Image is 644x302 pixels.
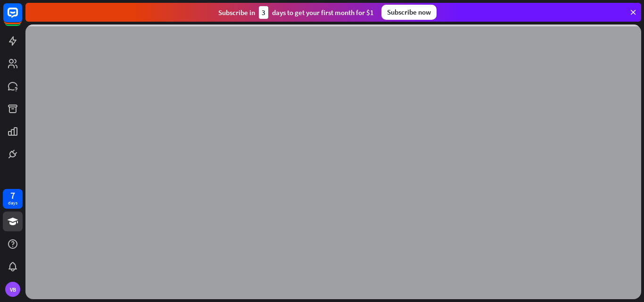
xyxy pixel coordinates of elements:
div: 7 [10,191,15,200]
a: 7 days [3,189,23,209]
div: VB [5,282,20,297]
div: 3 [259,6,268,19]
div: Subscribe in days to get your first month for $1 [218,6,374,19]
div: days [8,200,17,206]
div: Subscribe now [381,5,437,20]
